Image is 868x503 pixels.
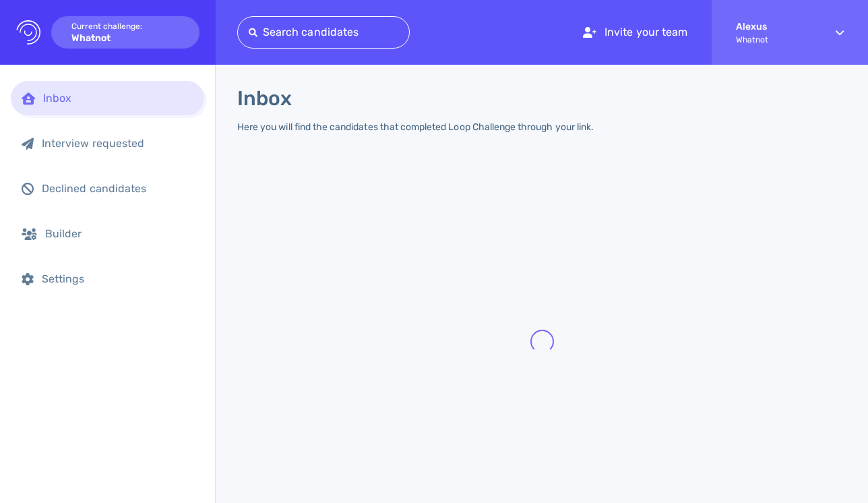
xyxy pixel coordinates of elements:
div: Interview requested [42,137,193,150]
div: Settings [42,272,193,285]
h1: Inbox [237,86,292,111]
span: Whatnot [736,35,811,45]
div: Inbox [43,92,193,105]
div: Here you will find the candidates that completed Loop Challenge through your link. [237,121,594,133]
div: Declined candidates [42,182,193,195]
div: Builder [45,227,193,240]
strong: Alexus [736,21,811,32]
